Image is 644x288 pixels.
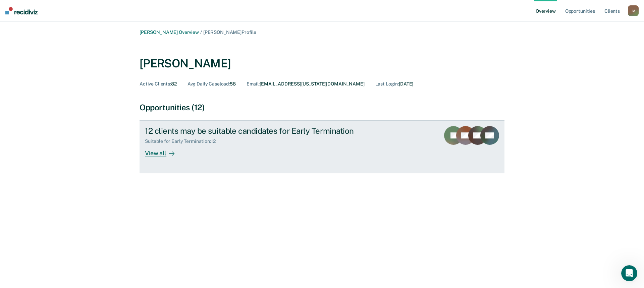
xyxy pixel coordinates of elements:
iframe: Intercom live chat [621,265,637,281]
div: J A [628,5,639,16]
div: [PERSON_NAME] [140,57,231,70]
span: Last Login : [375,81,399,87]
img: Recidiviz [5,7,38,14]
div: Opportunities (12) [140,103,504,112]
div: [EMAIL_ADDRESS][US_STATE][DOMAIN_NAME] [247,81,365,87]
span: [PERSON_NAME] Profile [203,30,256,35]
div: 12 clients may be suitable candidates for Early Termination [145,126,380,136]
div: View all [145,144,182,157]
div: 58 [187,81,236,87]
button: JA [628,5,639,16]
span: Avg Daily Caseload : [187,81,230,87]
span: Email : [247,81,260,87]
div: 82 [140,81,177,87]
span: / [199,30,203,35]
div: [DATE] [375,81,414,87]
a: [PERSON_NAME] Overview [140,30,199,35]
a: 12 clients may be suitable candidates for Early TerminationSuitable for Early Termination:12View all [140,120,504,173]
span: Active Clients : [140,81,171,87]
div: Suitable for Early Termination : 12 [145,138,221,144]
